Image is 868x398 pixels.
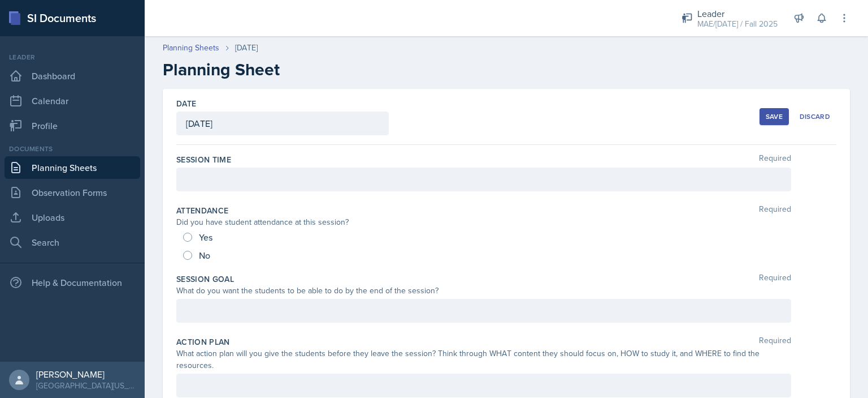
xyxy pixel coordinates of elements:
[5,89,140,112] a: Calendar
[5,144,140,154] div: Documents
[793,108,836,125] button: Discard
[759,336,791,348] span: Required
[176,273,234,285] label: Session Goal
[5,52,140,62] div: Leader
[199,232,212,243] span: Yes
[766,112,783,121] div: Save
[5,156,140,179] a: Planning Sheets
[235,42,258,54] div: [DATE]
[759,273,791,285] span: Required
[163,42,219,54] a: Planning Sheets
[176,216,791,228] div: Did you have student attendance at this session?
[176,154,231,165] label: Session Time
[176,336,230,348] label: Action Plan
[759,205,791,216] span: Required
[163,59,850,80] h2: Planning Sheet
[5,65,140,87] a: Dashboard
[176,348,791,371] div: What action plan will you give the students before they leave the session? Think through WHAT con...
[199,250,210,261] span: No
[5,231,140,254] a: Search
[176,285,791,297] div: What do you want the students to be able to do by the end of the session?
[697,18,778,30] div: MAE/[DATE] / Fall 2025
[759,154,791,165] span: Required
[36,380,136,391] div: [GEOGRAPHIC_DATA][US_STATE] in [GEOGRAPHIC_DATA]
[176,205,229,216] label: Attendance
[5,271,140,294] div: Help & Documentation
[36,369,136,380] div: [PERSON_NAME]
[5,206,140,229] a: Uploads
[759,108,789,125] button: Save
[800,112,830,121] div: Discard
[5,181,140,204] a: Observation Forms
[5,114,140,137] a: Profile
[176,98,196,109] label: Date
[697,7,778,20] div: Leader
